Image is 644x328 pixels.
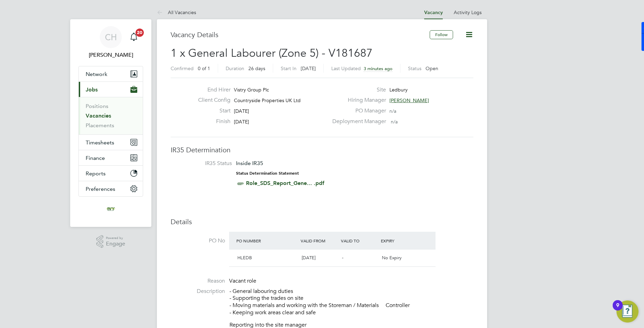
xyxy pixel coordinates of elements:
[454,9,482,15] a: Activity Logs
[79,97,143,134] div: Jobs
[198,65,210,72] span: 0 of 1
[86,155,105,161] span: Finance
[193,107,230,114] label: Start
[364,66,393,72] span: 3 minutes ago
[86,186,115,192] span: Preferences
[86,139,114,146] span: Timesheets
[171,237,225,244] label: PO No
[424,10,443,15] a: Vacancy
[171,46,373,60] span: 1 x General Labourer (Zone 5) - V181687
[105,204,116,215] img: ivyresourcegroup-logo-retina.png
[408,65,421,72] label: Status
[171,217,473,226] h3: Details
[236,160,263,166] span: Inside IR35
[136,29,144,37] span: 20
[106,235,125,241] span: Powered by
[157,9,196,15] a: All Vacancies
[86,170,106,177] span: Reports
[79,82,143,97] button: Jobs
[382,255,401,261] span: No Expiry
[389,87,408,93] span: Ledbury
[171,65,194,72] label: Confirmed
[86,122,114,129] a: Placements
[342,255,343,261] span: -
[86,103,108,109] a: Positions
[301,65,316,72] span: [DATE]
[430,30,453,39] button: Follow
[328,107,386,114] label: PO Manager
[302,255,315,261] span: [DATE]
[106,241,125,247] span: Engage
[299,234,339,247] div: Valid From
[79,181,143,196] button: Preferences
[331,65,361,72] label: Last Updated
[328,86,386,94] label: Site
[234,97,301,103] span: Countryside Properties UK Ltd
[96,235,126,248] a: Powered byEngage
[171,145,473,154] h3: IR35 Determination
[127,26,141,48] a: 20
[379,234,419,247] div: Expiry
[193,118,230,125] label: Finish
[426,65,438,72] span: Open
[339,234,379,247] div: Valid To
[178,160,232,167] label: IR35 Status
[234,119,249,125] span: [DATE]
[328,118,386,125] label: Deployment Manager
[226,65,244,72] label: Duration
[389,108,396,114] span: n/a
[237,255,252,261] span: HLEDB
[234,108,249,114] span: [DATE]
[171,277,225,285] label: Reason
[79,135,143,150] button: Timesheets
[229,288,473,316] p: - General labouring duties - Supporting the trades on site - Moving materials and working with th...
[70,19,151,227] nav: Main navigation
[389,97,429,103] span: [PERSON_NAME]
[246,180,324,186] a: Role_SDS_Report_Gene... .pdf
[79,166,143,181] button: Reports
[86,71,107,77] span: Network
[86,86,98,93] span: Jobs
[236,171,299,176] strong: Status Determination Statement
[171,288,225,295] label: Description
[78,26,143,59] a: CH[PERSON_NAME]
[171,30,430,39] h3: Vacancy Details
[328,97,386,104] label: Hiring Manager
[248,65,265,72] span: 26 days
[193,86,230,94] label: End Hirer
[616,305,619,314] div: 9
[281,65,297,72] label: Start In
[193,97,230,104] label: Client Config
[78,51,143,59] span: Charlie Hobbs
[79,150,143,165] button: Finance
[234,87,269,93] span: Vistry Group Plc
[105,33,117,42] span: CH
[616,300,638,322] button: Open Resource Center, 9 new notifications
[78,204,143,215] a: Go to home page
[391,119,398,125] span: n/a
[79,66,143,81] button: Network
[229,277,256,284] span: Vacant role
[235,234,299,247] div: PO Number
[86,112,111,119] a: Vacancies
